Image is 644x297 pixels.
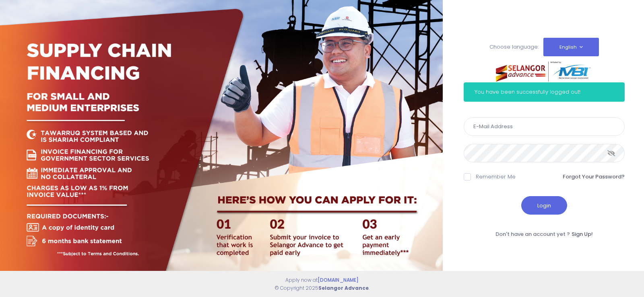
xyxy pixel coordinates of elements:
a: Forgot Your Password? [563,173,625,181]
input: E-Mail Address [464,117,625,136]
span: Apply now at © Copyright 2025 . [275,277,369,291]
a: [DOMAIN_NAME] [318,277,359,283]
span: Don't have an account yet ? [495,230,570,238]
label: Remember Me [476,173,516,181]
span: Choose language: [489,43,539,51]
button: English [543,38,599,56]
button: Login [521,196,567,215]
div: You have been successfully logged out! [464,82,625,102]
a: Sign Up! [572,230,593,238]
strong: Selangor Advance [318,285,369,291]
img: selangor-advance.png [496,61,592,82]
